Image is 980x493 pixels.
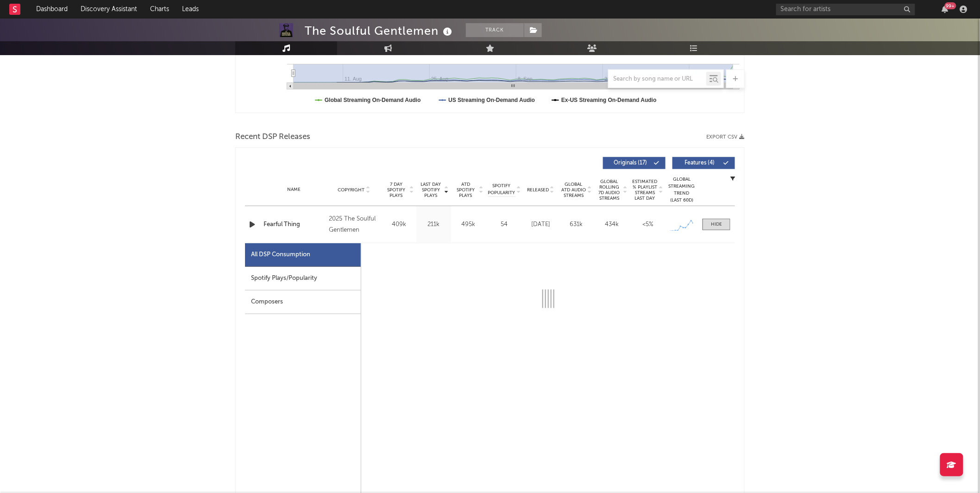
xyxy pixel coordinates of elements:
a: Fearful Thing [264,220,324,229]
button: Features(4) [672,157,735,169]
text: Ex-US Streaming On-Demand Audio [561,97,657,103]
div: <5% [632,220,663,229]
span: Copyright [338,187,364,193]
div: Composers [245,291,361,314]
input: Search for artists [776,4,915,15]
span: ATD Spotify Plays [453,182,478,198]
button: Track [466,23,524,37]
span: Global ATD Audio Streams [561,182,586,198]
div: [DATE] [525,220,556,229]
div: 99 + [945,2,956,9]
span: Features ( 4 ) [678,160,721,166]
span: Global Rolling 7D Audio Streams [597,179,622,201]
span: Released [527,187,549,193]
div: The Soulful Gentlemen [305,23,454,38]
div: 54 [488,220,521,229]
span: Recent DSP Releases [235,132,310,143]
span: Spotify Popularity [488,183,515,196]
span: Originals ( 17 ) [609,160,652,166]
input: Search by song name or URL [609,76,706,83]
span: 7 Day Spotify Plays [384,182,408,198]
div: 211k [419,220,449,229]
text: US Streaming On-Demand Audio [448,97,535,103]
button: Originals(17) [603,157,666,169]
text: Global Streaming On-Demand Audio [325,97,421,103]
div: 631k [561,220,592,229]
button: Export CSV [706,134,745,140]
span: Estimated % Playlist Streams Last Day [632,179,658,201]
div: All DSP Consumption [245,243,361,267]
span: Last Day Spotify Plays [419,182,443,198]
div: Spotify Plays/Popularity [245,267,361,291]
div: 2025 The Soulful Gentlemen [329,214,379,236]
div: All DSP Consumption [251,249,310,260]
div: Name [264,186,324,193]
div: Global Streaming Trend (Last 60D) [668,176,696,204]
div: 495k [453,220,484,229]
div: 409k [384,220,414,229]
div: 434k [597,220,628,229]
button: 99+ [942,6,949,13]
